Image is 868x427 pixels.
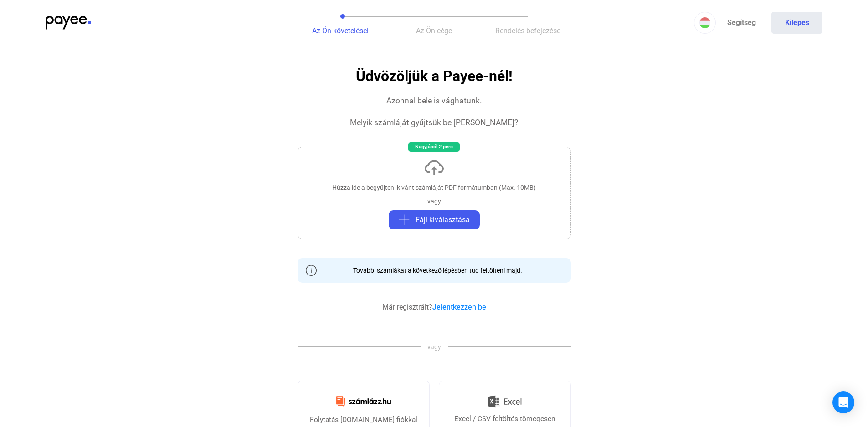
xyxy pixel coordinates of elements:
[421,342,448,351] span: vagy
[454,413,555,424] div: Excel / CSV feltöltés tömegesen
[306,265,317,276] img: info-grey-outline
[432,303,486,311] a: Jelentkezzen be
[495,26,560,35] span: Rendelés befejezése
[771,12,822,34] button: Kilépés
[389,210,480,229] button: plus-greyFájl kiválasztása
[408,142,460,152] div: Nagyjából 2 perc
[356,68,513,84] h1: Üdvözöljük a Payee-nél!
[310,414,417,425] div: Folytatás [DOMAIN_NAME] fiókkal
[694,12,716,34] button: HU
[416,214,470,225] span: Fájl kiválasztása
[382,302,486,313] div: Már regisztrált?
[312,26,369,35] span: Az Ön követelései
[332,183,536,192] div: Húzza ide a begyűjteni kívánt számláját PDF formátumban (Max. 10MB)
[386,95,482,106] div: Azonnal bele is vághatunk.
[416,26,452,35] span: Az Ön cége
[832,391,854,413] div: Open Intercom Messenger
[488,392,522,411] img: Excel
[331,391,396,412] img: Számlázz.hu
[350,117,518,128] div: Melyik számláját gyűjtsük be [PERSON_NAME]?
[423,157,445,178] img: upload-cloud
[399,214,410,225] img: plus-grey
[346,266,522,275] div: További számlákat a következő lépésben tud feltölteni majd.
[46,16,91,30] img: payee-logo
[716,12,767,34] a: Segítség
[699,17,710,28] img: HU
[427,197,441,206] div: vagy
